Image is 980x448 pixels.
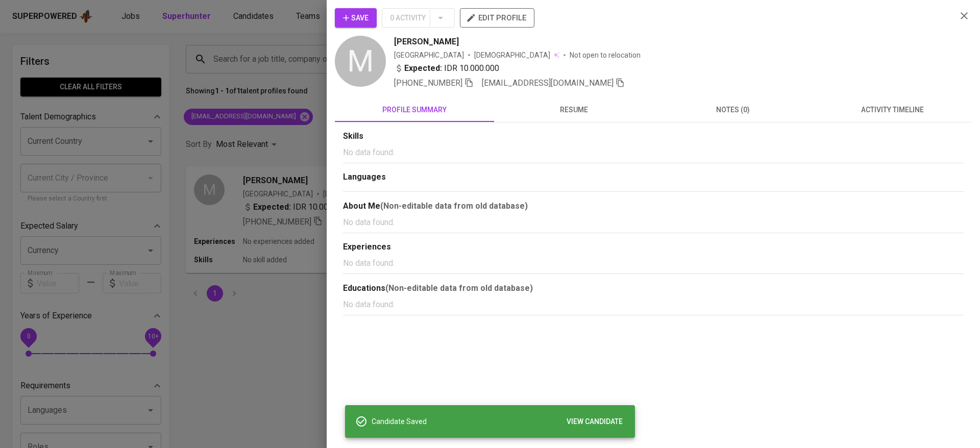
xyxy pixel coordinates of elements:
[394,50,464,60] div: [GEOGRAPHIC_DATA]
[343,200,964,212] div: About Me
[819,104,966,116] span: activity timeline
[394,36,459,48] span: [PERSON_NAME]
[335,8,377,28] button: Save
[343,241,964,253] div: Experiences
[343,257,964,269] p: No data found.
[468,11,526,24] span: edit profile
[500,104,647,116] span: resume
[343,146,964,159] p: No data found.
[335,36,386,87] div: M
[460,8,534,28] button: edit profile
[567,415,623,428] span: VIEW CANDIDATE
[343,282,964,294] div: Educations
[474,50,552,60] span: [DEMOGRAPHIC_DATA]
[482,78,614,88] span: [EMAIL_ADDRESS][DOMAIN_NAME]
[372,412,627,431] div: Candidate Saved
[341,104,488,116] span: profile summary
[343,12,369,24] span: Save
[343,298,964,311] p: No data found.
[385,283,533,293] b: (Non-editable data from old database)
[460,13,534,21] a: edit profile
[659,104,806,116] span: notes (0)
[343,131,964,142] div: Skills
[570,50,641,60] p: Not open to relocation
[343,216,964,229] p: No data found.
[380,201,528,211] b: (Non-editable data from old database)
[343,171,964,183] div: Languages
[394,62,499,74] div: IDR 10.000.000
[404,62,442,74] b: Expected:
[394,78,462,88] span: [PHONE_NUMBER]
